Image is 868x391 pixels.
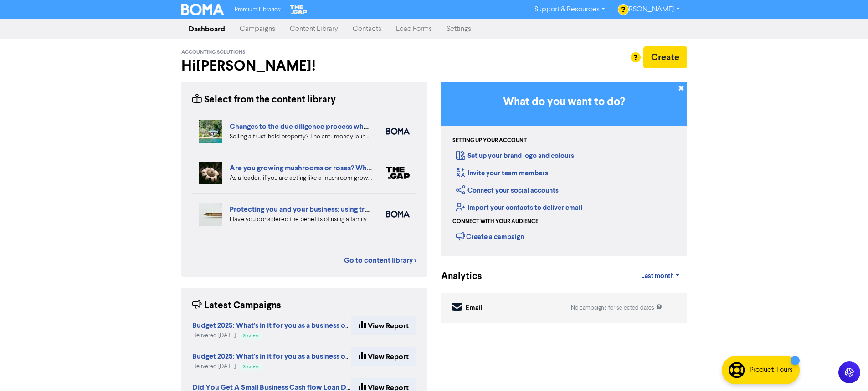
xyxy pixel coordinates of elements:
[192,331,351,340] div: Delivered [DATE]
[754,293,868,391] iframe: Chat Widget
[441,269,471,284] div: Analytics
[634,267,687,285] a: Last month
[466,303,483,314] div: Email
[527,2,612,17] a: Support & Resources
[282,20,345,38] a: Content Library
[192,321,405,330] strong: Budget 2025: What’s in it for you as a business owner (Duplicated)
[192,353,362,361] a: Budget 2025: What’s in it for you as a business owner
[181,57,427,75] h2: Hi [PERSON_NAME] !
[351,347,416,366] a: View Report
[455,96,673,109] h3: What do you want to do?
[230,173,372,183] div: As a leader, if you are acting like a mushroom grower you’re unlikely to have a clear plan yourse...
[192,322,405,330] a: Budget 2025: What’s in it for you as a business owner (Duplicated)
[389,20,439,38] a: Lead Forms
[192,362,351,371] div: Delivered [DATE]
[571,304,662,312] div: No campaigns for selected dates
[230,205,378,214] a: Protecting you and your business: using trusts
[243,334,259,338] span: Success
[439,20,478,38] a: Settings
[643,46,687,68] button: Create
[232,20,282,38] a: Campaigns
[344,255,416,266] a: Go to content library >
[235,7,281,13] span: Premium Libraries:
[345,20,389,38] a: Contacts
[452,218,538,226] div: Connect with your audience
[351,316,416,335] a: View Report
[181,4,224,15] img: BOMA Logo
[386,128,410,135] img: boma
[386,167,410,179] img: thegap
[456,186,559,195] a: Connect your social accounts
[243,365,259,369] span: Success
[441,82,687,256] div: Getting Started in BOMA
[192,352,362,361] strong: Budget 2025: What’s in it for you as a business owner
[192,93,336,107] div: Select from the content library
[452,137,527,145] div: Setting up your account
[612,2,687,17] a: [PERSON_NAME]
[386,211,410,218] img: boma
[192,299,281,313] div: Latest Campaigns
[641,272,674,280] span: Last month
[456,152,574,160] a: Set up your brand logo and colours
[181,20,232,38] a: Dashboard
[181,49,245,56] span: Accounting Solutions
[456,203,582,212] a: Import your contacts to deliver email
[456,229,524,243] div: Create a campaign
[230,163,517,173] a: Are you growing mushrooms or roses? Why you should lead like a gardener, not a grower
[288,4,308,15] img: The Gap
[230,122,464,131] a: Changes to the due diligence process when selling a trust-held property
[230,132,372,142] div: Selling a trust-held property? The anti-money laundering due diligence rules have just been simpl...
[230,215,372,224] div: Have you considered the benefits of using a family trust? We share five ways that a trust can hel...
[456,169,548,178] a: Invite your team members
